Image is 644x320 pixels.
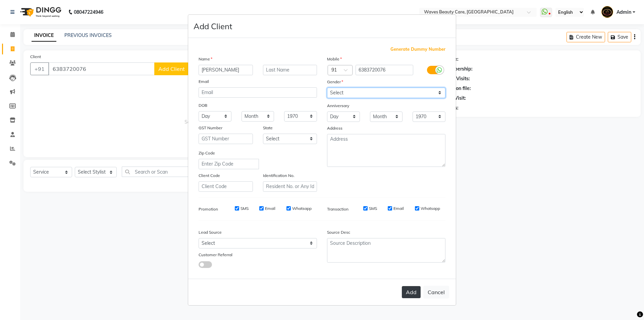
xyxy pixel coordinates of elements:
label: Zip Code [199,150,215,156]
label: Whatsapp [421,205,440,212]
h4: Add Client [194,20,232,32]
label: SMS [240,205,249,212]
label: Customer Referral [199,252,232,258]
input: First Name [199,65,253,75]
button: Add [402,286,421,298]
input: Client Code [199,181,253,192]
label: Email [199,79,209,85]
input: Mobile [356,65,414,75]
button: Cancel [423,286,449,299]
label: Gender [327,79,343,85]
label: Promotion [199,206,218,212]
input: Last Name [263,65,317,75]
label: Client Code [199,173,220,179]
label: Lead Source [199,229,222,235]
label: SMS [369,205,377,212]
input: Email [199,87,317,98]
span: Generate Dummy Number [390,46,445,53]
label: Mobile [327,56,342,62]
label: GST Number [199,125,222,131]
label: Email [393,205,404,212]
input: GST Number [199,134,253,144]
label: Identification No. [263,173,294,179]
label: Email [265,205,275,212]
label: Whatsapp [292,205,312,212]
input: Resident No. or Any Id [263,181,317,192]
label: DOB [199,102,207,108]
label: Transaction [327,206,348,212]
input: Enter Zip Code [199,159,259,169]
label: Anniversary [327,103,349,109]
label: State [263,125,273,131]
label: Name [199,56,212,62]
label: Source Desc [327,229,350,235]
label: Address [327,125,342,131]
